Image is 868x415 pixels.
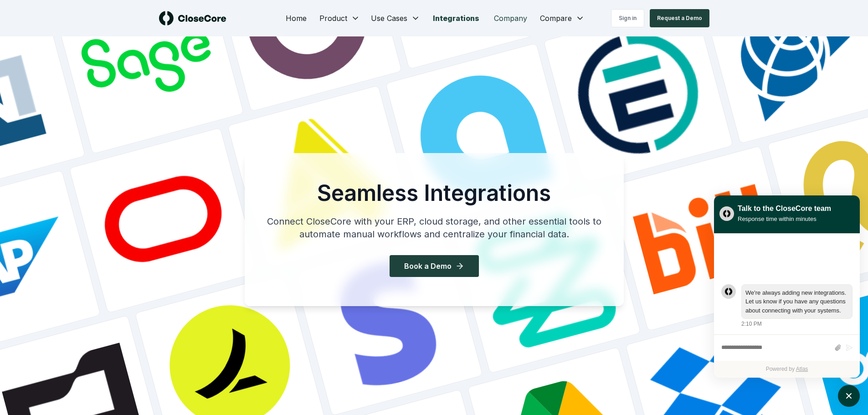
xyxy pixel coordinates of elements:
[314,9,365,27] button: Product
[278,9,314,27] a: Home
[745,288,848,315] div: atlas-message-text
[721,284,736,299] div: atlas-message-author-avatar
[487,9,534,27] a: Company
[540,13,572,24] span: Compare
[390,255,479,277] button: Book a Demo
[721,339,853,356] div: atlas-composer
[650,9,709,27] button: Request a Demo
[371,13,407,24] span: Use Cases
[534,9,590,27] button: Compare
[721,284,853,328] div: atlas-message
[738,214,831,224] div: Response time within minutes
[838,385,860,407] button: atlas-launcher
[834,344,841,352] button: Attach files by clicking or dropping files here
[741,284,853,319] div: atlas-message-bubble
[719,206,734,221] img: yblje5SQxOoZuw2TcITt_icon.png
[714,361,860,378] div: Powered by
[259,182,609,204] h1: Seamless Integrations
[259,215,609,241] p: Connect CloseCore with your ERP, cloud storage, and other essential tools to automate manual work...
[159,11,226,26] img: logo
[714,195,860,378] div: atlas-window
[426,9,487,27] a: Integrations
[714,234,860,378] div: atlas-ticket
[741,284,853,328] div: Thursday, September 18, 2:10 PM
[741,320,762,328] div: 2:10 PM
[738,203,831,214] div: Talk to the CloseCore team
[796,366,808,372] a: Atlas
[365,9,426,27] button: Use Cases
[319,13,347,24] span: Product
[611,9,644,27] a: Sign in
